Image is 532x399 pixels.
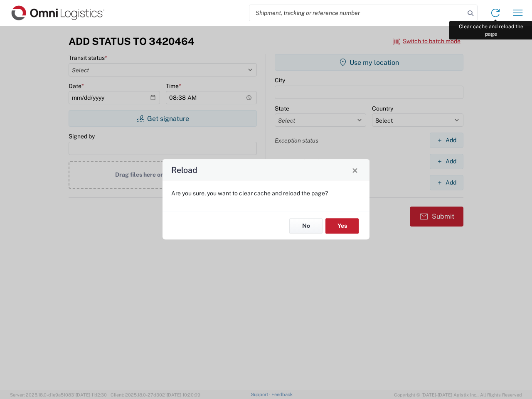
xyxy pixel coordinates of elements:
p: Are you sure, you want to clear cache and reload the page? [171,190,361,197]
button: Yes [325,218,359,234]
input: Shipment, tracking or reference number [249,5,465,21]
button: No [289,218,323,234]
button: Close [349,164,361,176]
h4: Reload [171,164,197,176]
